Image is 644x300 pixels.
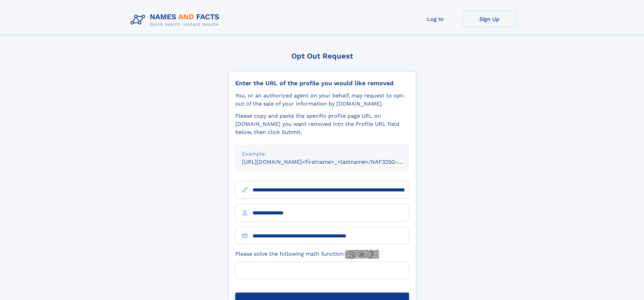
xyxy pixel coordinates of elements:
[242,159,422,165] small: [URL][DOMAIN_NAME]<firstname>_<lastname>/NAF325G-xxxxxxxx
[228,52,416,60] div: Opt Out Request
[235,92,409,108] div: You, or an authorized agent on your behalf, may request to opt-out of the sale of your informatio...
[235,112,409,136] div: Please copy and paste the specific profile page URL on [DOMAIN_NAME] you want removed into the Pr...
[408,11,462,27] a: Log In
[235,250,379,259] label: Please solve the following math function:
[128,11,225,29] img: Logo Names and Facts
[462,11,517,27] a: Sign Up
[235,79,409,87] div: Enter the URL of the profile you would like removed
[242,150,402,158] div: Example:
